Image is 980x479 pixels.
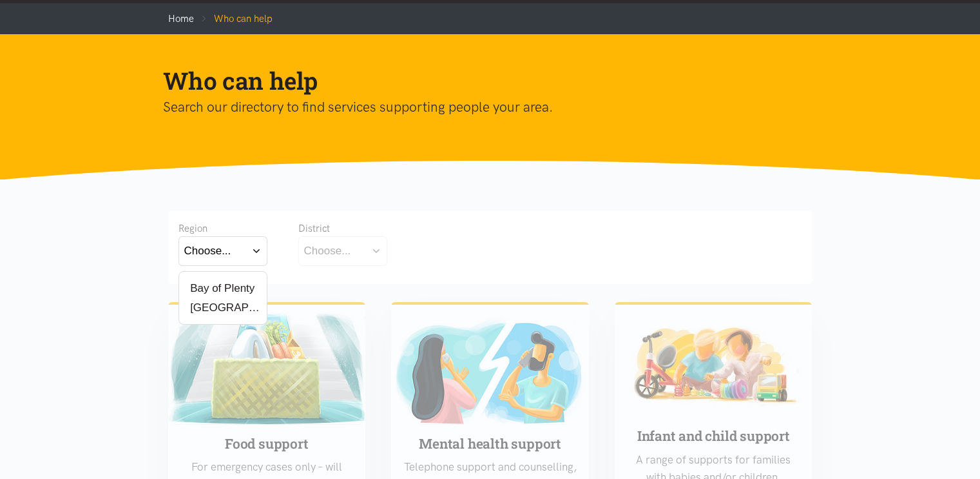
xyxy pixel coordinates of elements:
div: Choose... [304,242,351,260]
li: Who can help [194,11,273,26]
div: Choose... [184,242,231,260]
button: Choose... [178,236,267,265]
button: Choose... [298,236,387,265]
div: Region [178,221,267,236]
h1: Who can help [163,65,797,96]
p: Search our directory to find services supporting people your area. [163,96,797,118]
label: [GEOGRAPHIC_DATA] [184,300,262,316]
div: District [298,221,387,236]
label: Bay of Plenty [184,280,255,296]
a: Home [168,13,194,25]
